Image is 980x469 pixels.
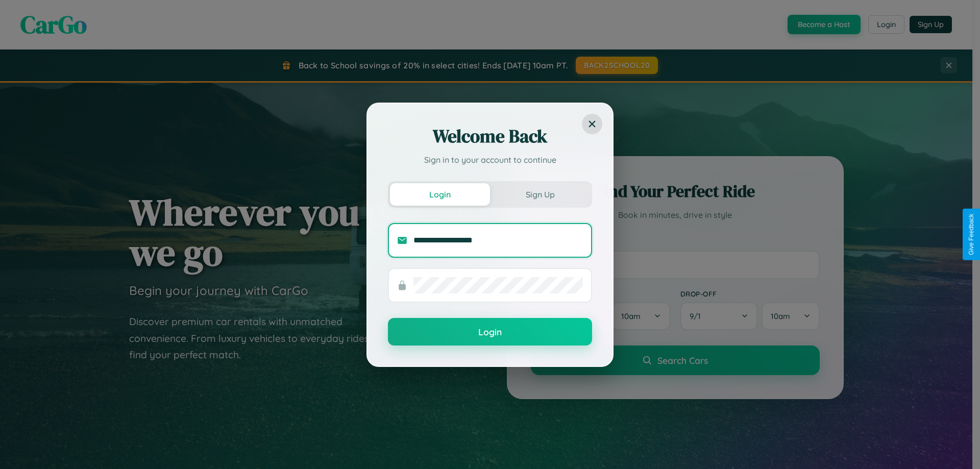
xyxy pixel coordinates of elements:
[390,183,490,206] button: Login
[968,214,975,255] div: Give Feedback
[388,154,592,166] p: Sign in to your account to continue
[388,318,592,345] button: Login
[490,183,590,206] button: Sign Up
[388,124,592,149] h2: Welcome Back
